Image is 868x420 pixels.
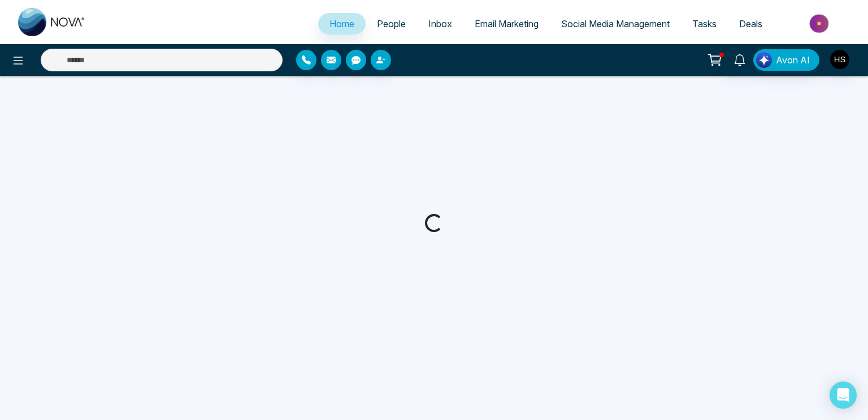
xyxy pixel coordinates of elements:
img: Nova CRM Logo [18,8,86,36]
span: Inbox [428,18,452,29]
a: Tasks [681,13,728,35]
span: Tasks [692,18,717,29]
img: User Avatar [830,50,849,69]
span: Social Media Management [561,18,670,29]
div: Open Intercom Messenger [830,382,857,409]
a: Social Media Management [550,13,681,35]
span: Home [329,18,354,29]
span: Deals [739,18,762,29]
button: Avon AI [753,49,819,71]
a: People [366,13,417,35]
span: Avon AI [776,53,810,67]
a: Home [318,13,366,35]
span: Email Marketing [475,18,539,29]
img: Market-place.gif [779,11,861,36]
a: Inbox [417,13,463,35]
img: Lead Flow [756,52,772,68]
a: Deals [728,13,774,35]
a: Email Marketing [463,13,550,35]
span: People [377,18,406,29]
